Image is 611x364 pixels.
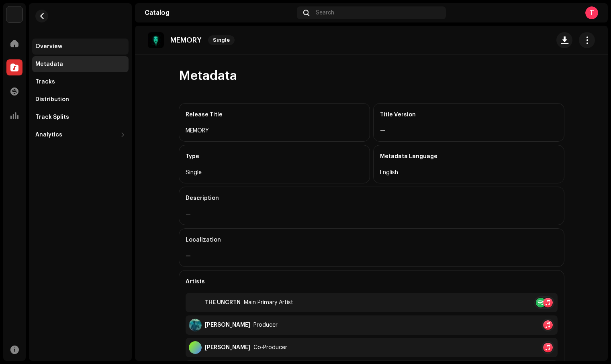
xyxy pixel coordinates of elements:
[253,322,278,328] div: Producer
[189,296,202,309] img: 4841affe-7157-4b2d-9f28-0957e666ee91
[208,35,235,45] span: Single
[380,145,558,168] div: Metadata Language
[145,10,294,16] div: Catalog
[316,10,334,16] span: Search
[35,79,55,85] div: Tracks
[32,92,129,108] re-m-nav-item: Distribution
[205,322,250,328] div: [PERSON_NAME]
[170,36,202,45] p: MEMORY
[253,344,287,351] div: Co-Producer
[186,187,558,209] div: Description
[205,344,250,351] div: [PERSON_NAME]
[35,132,62,138] div: Analytics
[32,56,129,72] re-m-nav-item: Metadata
[380,104,558,126] div: Title Version
[32,39,129,55] re-m-nav-item: Overview
[186,251,558,261] div: —
[32,74,129,90] re-m-nav-item: Tracks
[244,299,293,306] div: Main Primary Artist
[186,126,363,136] div: MEMORY
[35,61,63,67] div: Metadata
[179,68,237,84] span: Metadata
[35,114,69,120] div: Track Splits
[186,104,363,126] div: Release Title
[148,32,164,48] img: 0e74a615-042e-42a6-a757-cc8cfb312d26
[186,168,363,177] div: Single
[585,6,598,19] div: T
[186,145,363,168] div: Type
[380,126,558,136] div: —
[186,270,558,293] div: Artists
[6,6,22,22] img: 3bdc119d-ef2f-4d41-acde-c0e9095fc35a
[32,127,129,143] re-m-nav-dropdown: Analytics
[35,96,69,103] div: Distribution
[380,168,558,177] div: English
[186,229,558,251] div: Localization
[35,43,62,50] div: Overview
[205,299,241,306] div: THE UNCRTN
[32,109,129,125] re-m-nav-item: Track Splits
[189,319,202,331] img: 04ab943c-e606-42c1-a7da-06675005d566
[186,209,558,219] div: —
